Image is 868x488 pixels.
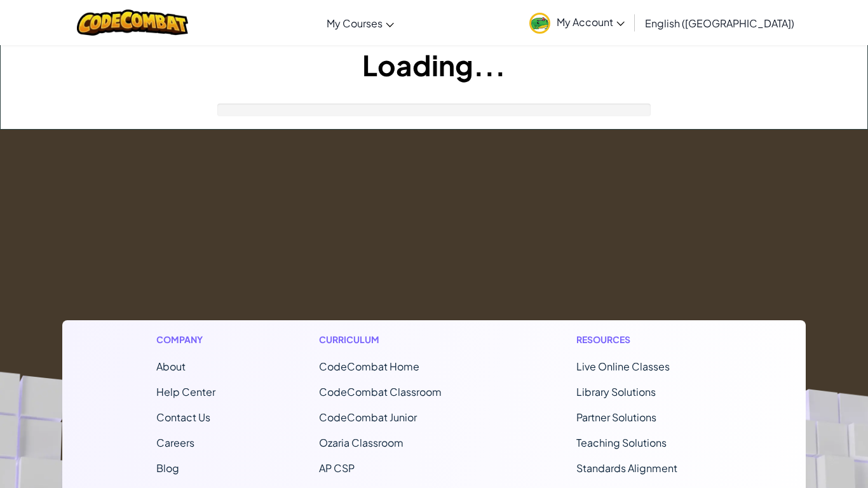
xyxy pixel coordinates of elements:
a: About [156,360,186,373]
a: Ozaria Classroom [319,436,403,449]
img: CodeCombat logo [77,10,188,36]
span: Contact Us [156,410,210,424]
img: avatar [529,13,550,34]
a: CodeCombat Classroom [319,385,442,398]
a: Library Solutions [576,385,656,398]
span: CodeCombat Home [319,360,419,373]
span: My Courses [327,17,383,30]
h1: Loading... [1,45,867,85]
h1: Company [156,333,215,346]
a: English ([GEOGRAPHIC_DATA]) [639,6,801,40]
a: Careers [156,436,194,449]
a: My Courses [320,6,400,40]
a: Help Center [156,385,215,398]
h1: Curriculum [319,333,473,346]
a: Blog [156,461,179,475]
a: Teaching Solutions [576,436,667,449]
h1: Resources [576,333,712,346]
a: Partner Solutions [576,410,656,424]
a: AP CSP [319,461,355,475]
span: My Account [557,15,625,29]
a: My Account [523,3,631,43]
span: English ([GEOGRAPHIC_DATA]) [645,17,794,30]
a: Standards Alignment [576,461,677,475]
a: Live Online Classes [576,360,670,373]
a: CodeCombat Junior [319,410,417,424]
